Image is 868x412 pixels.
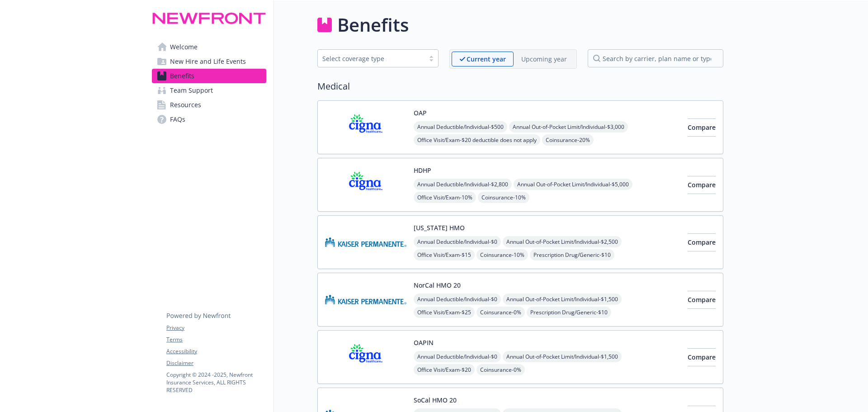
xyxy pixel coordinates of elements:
[152,98,266,112] a: Resources
[414,364,475,375] span: Office Visit/Exam - $20
[509,121,628,133] span: Annual Out-of-Pocket Limit/Individual - $3,000
[414,351,501,362] span: Annual Deductible/Individual - $0
[325,108,406,147] img: CIGNA carrier logo
[152,54,266,69] a: New Hire and Life Events
[166,359,266,367] a: Disclaimer
[337,11,409,38] h1: Benefits
[414,192,476,203] span: Office Visit/Exam - 10%
[688,353,716,361] span: Compare
[414,395,457,405] button: SoCal HMO 20
[588,49,723,67] input: search by carrier, plan name or type
[166,371,266,394] p: Copyright © 2024 - 2025 , Newfront Insurance Services, ALL RIGHTS RESERVED
[414,108,427,118] button: OAP
[414,179,512,190] span: Annual Deductible/Individual - $2,800
[542,134,594,146] span: Coinsurance - 20%
[414,307,475,318] span: Office Visit/Exam - $25
[476,364,525,375] span: Coinsurance - 0%
[152,69,266,83] a: Benefits
[325,338,406,376] img: CIGNA carrier logo
[325,166,406,204] img: CIGNA carrier logo
[170,83,213,98] span: Team Support
[322,54,420,63] div: Select coverage type
[688,238,716,246] span: Compare
[152,40,266,54] a: Welcome
[170,40,198,54] span: Welcome
[414,249,475,260] span: Office Visit/Exam - $15
[688,180,716,189] span: Compare
[478,192,529,203] span: Coinsurance - 10%
[688,233,716,251] button: Compare
[467,54,506,64] p: Current year
[476,249,528,260] span: Coinsurance - 10%
[527,307,611,318] span: Prescription Drug/Generic - $10
[414,223,465,232] button: [US_STATE] HMO
[414,338,434,347] button: OAPIN
[688,295,716,304] span: Compare
[530,249,614,260] span: Prescription Drug/Generic - $10
[688,348,716,366] button: Compare
[688,123,716,132] span: Compare
[414,280,461,290] button: NorCal HMO 20
[325,223,406,261] img: Kaiser Permanente Insurance Company carrier logo
[166,336,266,344] a: Terms
[503,351,622,362] span: Annual Out-of-Pocket Limit/Individual - $1,500
[170,69,194,83] span: Benefits
[325,280,406,319] img: Kaiser Permanente Insurance Company carrier logo
[152,112,266,127] a: FAQs
[414,166,431,175] button: HDHP
[688,291,716,309] button: Compare
[414,294,501,305] span: Annual Deductible/Individual - $0
[170,112,185,127] span: FAQs
[170,54,246,69] span: New Hire and Life Events
[414,121,507,133] span: Annual Deductible/Individual - $500
[166,347,266,355] a: Accessibility
[514,179,632,190] span: Annual Out-of-Pocket Limit/Individual - $5,000
[414,236,501,247] span: Annual Deductible/Individual - $0
[414,134,540,146] span: Office Visit/Exam - $20 deductible does not apply
[317,80,723,93] h2: Medical
[688,176,716,194] button: Compare
[503,294,622,305] span: Annual Out-of-Pocket Limit/Individual - $1,500
[152,83,266,98] a: Team Support
[503,236,622,247] span: Annual Out-of-Pocket Limit/Individual - $2,500
[166,324,266,332] a: Privacy
[521,54,567,64] p: Upcoming year
[476,307,525,318] span: Coinsurance - 0%
[170,98,201,112] span: Resources
[688,118,716,137] button: Compare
